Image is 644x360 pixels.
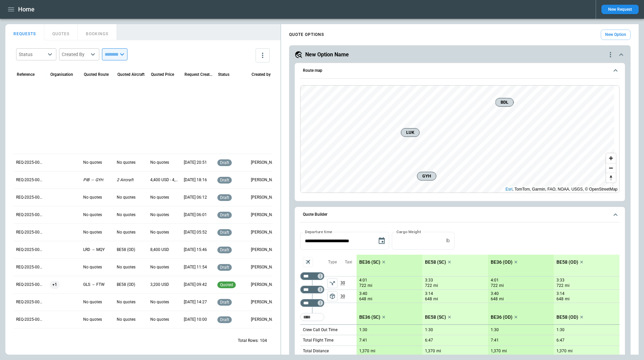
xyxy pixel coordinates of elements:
p: 648 [425,296,432,302]
p: 09/11/2025 09:42 [184,282,207,288]
p: 09/12/2025 05:52 [184,229,207,235]
p: George O'Bryan [251,282,279,288]
p: BE36 (OD) [491,314,513,320]
p: 1:30 [425,327,433,332]
p: 1:30 [359,327,367,332]
p: lb [446,238,450,244]
span: BDL [498,99,511,106]
div: Created by [252,72,271,77]
p: No quotes [117,317,136,322]
p: 3:33 [556,278,565,283]
p: No quotes [83,317,102,322]
p: No quotes [150,317,169,322]
p: REQ-2025-000277 [16,177,44,183]
p: Ben Gundermann [251,177,279,183]
p: No quotes [83,229,102,235]
div: Organisation [50,72,73,77]
p: REQ-2025-000274 [16,229,44,235]
button: REQUESTS [5,24,44,40]
p: No quotes [117,195,136,200]
p: 09/05/2025 10:00 [184,317,207,322]
p: Ben Gundermann [251,160,279,165]
p: BE58 (OD) [556,259,578,265]
p: BE58 (OD) [556,314,578,320]
button: more [256,48,270,62]
p: mi [568,348,573,354]
span: Aircraft selection [303,257,313,267]
p: 09/08/2025 14:27 [184,299,207,305]
button: Route map [300,63,620,79]
p: mi [371,348,375,354]
div: Reference [17,72,35,77]
canvas: Map [301,86,614,193]
p: 09/11/2025 11:54 [184,264,207,270]
p: 104 [260,338,267,344]
p: No quotes [150,264,169,270]
p: 30 [340,290,357,303]
span: draft [219,300,230,305]
button: Quote Builder [300,207,620,222]
button: New Option Namequote-option-actions [294,51,625,59]
p: 09/11/2025 15:46 [184,247,207,253]
p: 722 [425,283,432,289]
p: GLS → FTW [83,282,105,288]
p: 648 [491,296,498,302]
p: 1,370 [359,349,369,354]
button: left aligned [327,278,337,288]
p: Total Rows: [238,338,259,344]
span: draft [219,178,230,183]
div: Quoted Price [151,72,174,77]
span: draft [219,248,230,252]
div: Too short [300,299,324,307]
p: Type [328,259,337,265]
p: REQ-2025-000273 [16,247,44,253]
p: 3:14 [425,291,433,296]
p: Taxi [345,259,352,265]
p: mi [368,283,372,289]
p: No quotes [150,299,169,305]
p: No quotes [117,229,136,235]
p: mi [565,283,570,289]
p: No quotes [83,160,102,165]
p: BE58 (OD) [117,247,135,253]
p: 1:30 [491,327,499,332]
p: 09/12/2025 18:16 [184,177,207,183]
p: No quotes [83,195,102,200]
p: BE58 (OD) [117,282,135,288]
span: draft [219,195,230,200]
h5: New Option Name [305,51,349,58]
button: Zoom out [606,163,616,173]
h6: Quote Builder [303,212,327,217]
p: Ben Gundermann [251,317,279,322]
p: mi [368,296,372,302]
p: 09/12/2025 06:12 [184,195,207,200]
p: mi [433,283,438,289]
p: REQ-2025-000271 [16,282,44,288]
p: Total Distance [303,348,329,354]
p: 722 [491,283,498,289]
span: draft [219,265,230,270]
p: 7:41 [491,338,499,343]
h4: QUOTE OPTIONS [289,33,324,36]
p: 2 Aircraft [117,177,133,183]
p: mi [499,296,504,302]
div: Quoted Route [84,72,109,77]
p: BE36 (OD) [491,259,513,265]
p: 4,400 USD - 4,500 USD [150,177,178,183]
label: Cargo Weight [396,229,421,235]
div: Created By [62,51,89,58]
p: 3:40 [359,291,367,296]
span: Type of sector [327,278,337,288]
p: No quotes [150,195,169,200]
div: Too short [300,313,324,321]
div: Too short [300,286,324,294]
a: Esri [505,187,513,192]
p: George O'Bryan [251,264,279,270]
p: No quotes [117,264,136,270]
p: REQ-2025-000278 [16,160,44,165]
h1: Home [18,5,35,13]
p: 8,400 USD [150,247,169,253]
p: 3:33 [425,278,433,283]
button: left aligned [327,291,337,301]
button: Reset bearing to north [606,173,616,183]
